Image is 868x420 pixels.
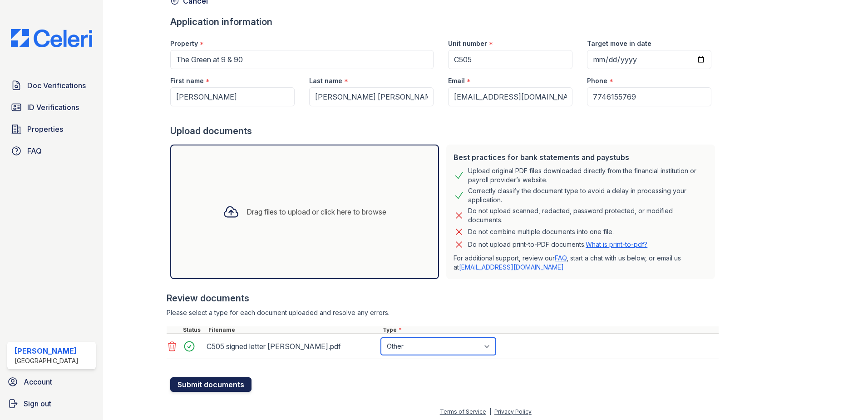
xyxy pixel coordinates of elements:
[170,15,719,28] div: Application information
[448,76,465,85] label: Email
[15,356,79,365] div: [GEOGRAPHIC_DATA]
[7,76,96,95] a: Doc Verifications
[27,145,42,156] span: FAQ
[586,240,647,248] a: What is print-to-pdf?
[170,76,204,85] label: First name
[381,326,719,334] div: Type
[167,308,719,317] div: Please select a type for each document uploaded and resolve any errors.
[24,398,51,409] span: Sign out
[27,124,63,135] span: Properties
[454,254,708,272] p: For additional support, review our , start a chat with us below, or email us at
[468,186,708,205] div: Correctly classify the document type to avoid a delay in processing your application.
[468,166,708,185] div: Upload original PDF files downloaded directly from the financial institution or payroll provider’...
[167,292,719,305] div: Review documents
[459,263,564,271] a: [EMAIL_ADDRESS][DOMAIN_NAME]
[555,254,567,262] a: FAQ
[207,326,381,334] div: Filename
[4,395,99,413] a: Sign out
[24,376,52,387] span: Account
[489,408,491,415] div: |
[247,206,386,217] div: Drag files to upload or click here to browse
[587,39,651,48] label: Target move in date
[170,125,719,137] div: Upload documents
[15,345,79,356] div: [PERSON_NAME]
[170,377,252,392] button: Submit documents
[207,339,377,354] div: C505 signed letter [PERSON_NAME].pdf
[4,373,99,391] a: Account
[27,80,86,91] span: Doc Verifications
[494,408,532,415] a: Privacy Policy
[7,142,96,160] a: FAQ
[7,120,96,138] a: Properties
[440,408,486,415] a: Terms of Service
[4,29,99,47] img: CE_Logo_Blue-a8612792a0a2168367f1c8372b55b34899dd931a85d93a1a3d3e32e68fde9ad4.png
[448,39,487,48] label: Unit number
[468,226,614,237] div: Do not combine multiple documents into one file.
[309,76,342,85] label: Last name
[468,240,647,249] p: Do not upload print-to-PDF documents.
[181,326,207,334] div: Status
[454,152,708,163] div: Best practices for bank statements and paystubs
[587,76,607,85] label: Phone
[170,39,198,48] label: Property
[7,98,96,116] a: ID Verifications
[27,102,79,113] span: ID Verifications
[468,206,708,225] div: Do not upload scanned, redacted, password protected, or modified documents.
